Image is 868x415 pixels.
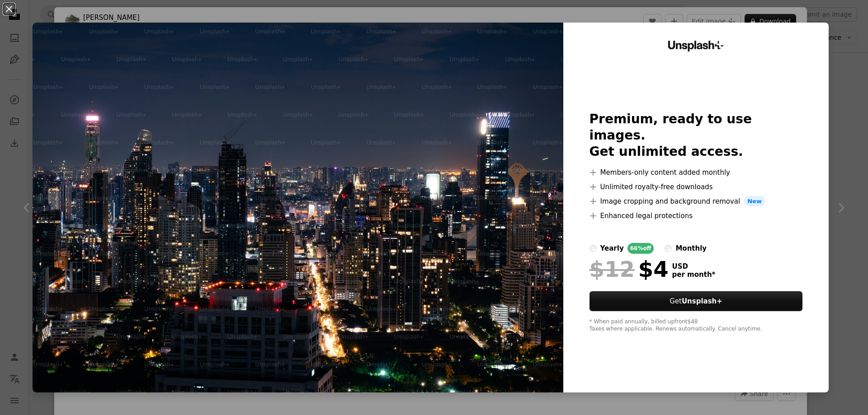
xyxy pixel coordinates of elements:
[672,270,716,279] span: per month *
[590,245,597,252] input: yearly66%off
[590,111,803,160] h2: Premium, ready to use images. Get unlimited access.
[672,262,716,270] span: USD
[590,257,635,281] span: $12
[590,257,669,281] div: $4
[682,297,722,305] strong: Unsplash+
[590,318,803,333] div: * When paid annually, billed upfront $48 Taxes where applicable. Renews automatically. Cancel any...
[590,182,803,192] li: Unlimited royalty-free downloads
[665,245,672,252] input: monthly
[590,291,803,311] button: GetUnsplash+
[590,196,803,207] li: Image cropping and background removal
[590,210,803,221] li: Enhanced legal protections
[627,243,654,254] div: 66% off
[744,196,765,207] span: New
[675,243,707,254] div: monthly
[600,243,624,254] div: yearly
[590,167,803,178] li: Members-only content added monthly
